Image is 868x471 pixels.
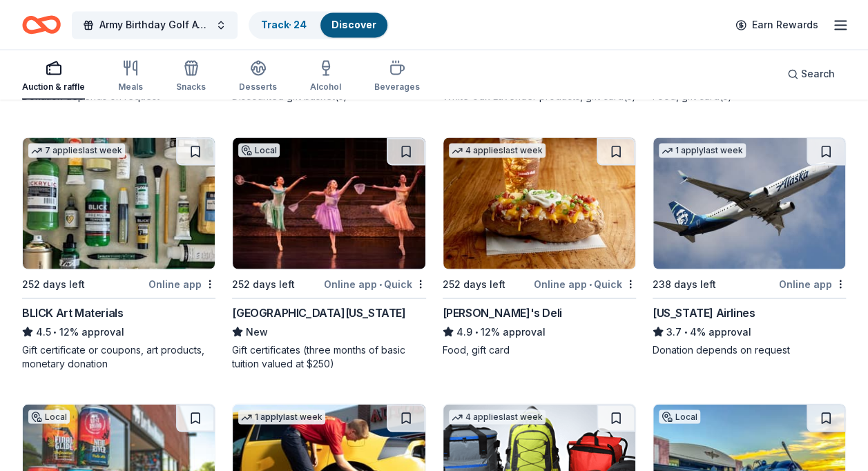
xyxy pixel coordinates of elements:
[23,137,215,269] img: Image for BLICK Art Materials
[72,11,238,39] button: Army Birthday Golf Awards Luncheon Silent Auction
[22,323,215,340] div: 12% approval
[239,81,277,93] div: Desserts
[666,323,682,340] span: 3.7
[443,304,562,320] div: [PERSON_NAME]'s Deli
[653,137,845,269] img: Image for Alaska Airlines
[374,81,420,93] div: Beverages
[232,276,295,292] div: 252 days left
[443,137,635,269] img: Image for Jason's Deli
[310,54,341,99] button: Alcohol
[449,143,546,157] div: 4 applies last week
[22,276,85,292] div: 252 days left
[239,54,277,99] button: Desserts
[653,304,755,320] div: [US_STATE] Airlines
[232,304,405,320] div: [GEOGRAPHIC_DATA][US_STATE]
[779,275,846,292] div: Online app
[727,12,827,37] a: Earn Rewards
[374,54,420,99] button: Beverages
[324,275,426,292] div: Online app Quick
[22,137,215,370] a: Image for BLICK Art Materials7 applieslast week252 days leftOnline appBLICK Art Materials4.5•12% ...
[534,275,636,292] div: Online app Quick
[118,81,143,93] div: Meals
[22,81,85,93] div: Auction & raffle
[443,137,636,356] a: Image for Jason's Deli4 applieslast week252 days leftOnline app•Quick[PERSON_NAME]'s Deli4.9•12% ...
[99,17,210,33] span: Army Birthday Golf Awards Luncheon Silent Auction
[443,343,636,356] div: Food, gift card
[684,326,687,337] span: •
[28,410,70,423] div: Local
[238,410,325,424] div: 1 apply last week
[246,323,268,340] span: New
[22,343,215,370] div: Gift certificate or coupons, art products, monetary donation
[22,54,85,99] button: Auction & raffle
[653,323,846,340] div: 4% approval
[238,143,280,157] div: Local
[653,276,716,292] div: 238 days left
[659,143,746,157] div: 1 apply last week
[443,276,505,292] div: 252 days left
[801,66,835,82] span: Search
[148,275,215,292] div: Online app
[22,304,123,320] div: BLICK Art Materials
[53,326,57,337] span: •
[449,410,546,424] div: 4 applies last week
[653,137,846,356] a: Image for Alaska Airlines1 applylast week238 days leftOnline app[US_STATE] Airlines3.7•4% approva...
[456,323,472,340] span: 4.9
[659,410,700,423] div: Local
[443,323,636,340] div: 12% approval
[36,323,51,340] span: 4.5
[233,137,425,269] img: Image for Greater Washington Dance Center
[331,19,376,30] a: Discover
[474,326,478,337] span: •
[379,278,382,289] span: •
[176,81,206,93] div: Snacks
[589,278,592,289] span: •
[776,60,846,88] button: Search
[176,54,206,99] button: Snacks
[232,137,425,370] a: Image for Greater Washington Dance CenterLocal252 days leftOnline app•Quick[GEOGRAPHIC_DATA][US_S...
[653,343,846,356] div: Donation depends on request
[232,343,425,370] div: Gift certificates (three months of basic tuition valued at $250)
[28,143,125,157] div: 7 applies last week
[310,81,341,93] div: Alcohol
[118,54,143,99] button: Meals
[261,19,307,30] a: Track· 24
[249,11,389,39] button: Track· 24Discover
[22,8,61,41] a: Home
